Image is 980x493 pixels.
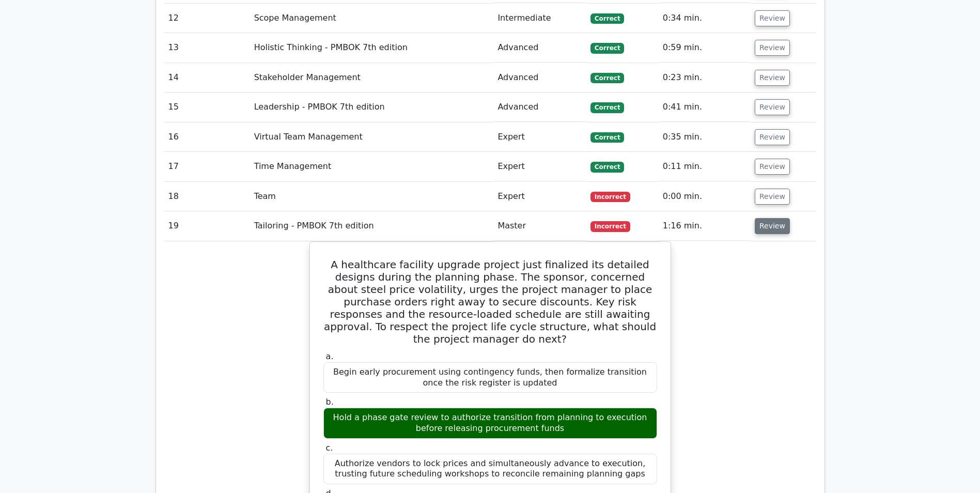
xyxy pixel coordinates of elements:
span: Correct [590,43,624,53]
td: 16 [164,122,250,152]
td: 18 [164,182,250,211]
span: Correct [590,102,624,113]
td: 19 [164,211,250,241]
span: b. [326,397,334,407]
span: Correct [590,162,624,172]
span: a. [326,351,334,361]
span: Correct [590,132,624,143]
td: 0:00 min. [659,182,751,211]
span: Incorrect [590,221,630,232]
td: 12 [164,4,250,33]
h5: A healthcare facility upgrade project just finalized its detailed designs during the planning pha... [322,258,658,345]
td: 0:34 min. [659,4,751,33]
td: Holistic Thinking - PMBOK 7th edition [250,33,494,63]
span: Incorrect [590,192,630,202]
td: 17 [164,152,250,181]
span: c. [326,443,333,453]
td: Team [250,182,494,211]
div: Hold a phase gate review to authorize transition from planning to execution before releasing proc... [323,408,657,439]
td: Time Management [250,152,494,181]
td: Scope Management [250,4,494,33]
button: Review [755,10,790,26]
div: Begin early procurement using contingency funds, then formalize transition once the risk register... [323,362,657,393]
td: Stakeholder Management [250,63,494,93]
button: Review [755,159,790,175]
td: 0:23 min. [659,63,751,93]
td: Advanced [493,33,586,63]
button: Review [755,99,790,115]
td: Expert [493,122,586,152]
div: Authorize vendors to lock prices and simultaneously advance to execution, trusting future schedul... [323,454,657,485]
td: Intermediate [493,4,586,33]
span: Correct [590,13,624,24]
td: 0:11 min. [659,152,751,181]
td: Leadership - PMBOK 7th edition [250,93,494,122]
td: Expert [493,182,586,211]
td: 0:59 min. [659,33,751,63]
td: 13 [164,33,250,63]
button: Review [755,129,790,145]
button: Review [755,218,790,234]
td: 0:41 min. [659,93,751,122]
td: Expert [493,152,586,181]
td: 14 [164,63,250,93]
td: Advanced [493,63,586,93]
button: Review [755,189,790,205]
td: 1:16 min. [659,211,751,241]
td: Master [493,211,586,241]
td: 0:35 min. [659,122,751,152]
button: Review [755,70,790,86]
td: Virtual Team Management [250,122,494,152]
td: 15 [164,93,250,122]
span: Correct [590,73,624,83]
button: Review [755,40,790,56]
td: Advanced [493,93,586,122]
td: Tailoring - PMBOK 7th edition [250,211,494,241]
